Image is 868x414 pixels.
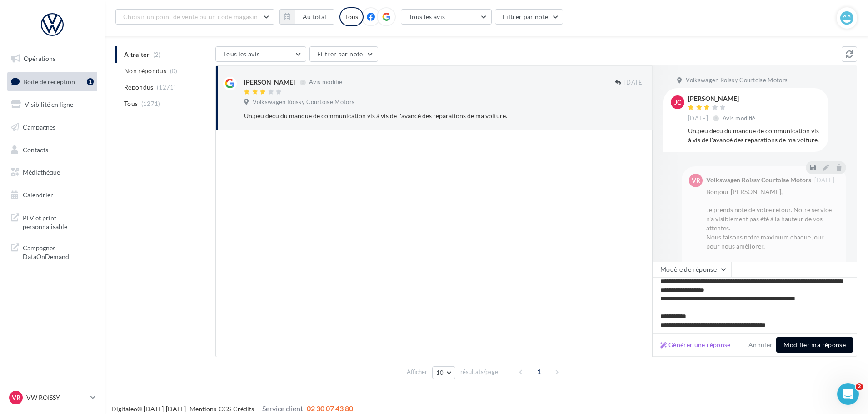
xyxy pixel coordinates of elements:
[23,191,53,199] span: Calendrier
[123,13,258,20] span: Choisir un point de vente ou un code magasin
[5,163,99,182] a: Médiathèque
[776,337,853,353] button: Modifier ma réponse
[5,72,99,91] a: Boîte de réception1
[692,176,700,185] span: VR
[339,7,364,26] div: Tous
[262,404,303,413] span: Service client
[688,126,821,145] div: Un.peu decu du manque de communication vis à vis de l'avancé des reparations de ma voiture.
[12,393,20,402] span: VR
[244,78,295,87] div: [PERSON_NAME]
[23,168,60,176] span: Médiathèque
[170,67,178,75] span: (0)
[190,405,216,413] a: Mentions
[837,383,859,405] iframe: Intercom live chat
[723,115,756,122] span: Avis modifié
[23,77,75,85] span: Boîte de réception
[253,98,354,106] span: Volkswagen Roissy Courtoise Motors
[814,177,834,183] span: [DATE]
[401,9,492,25] button: Tous les avis
[745,339,776,350] button: Annuler
[409,13,445,20] span: Tous les avis
[23,212,94,231] span: PLV et print personnalisable
[223,50,260,58] span: Tous les avis
[674,98,681,107] span: JC
[5,95,99,114] a: Visibilité en ligne
[157,84,176,91] span: (1271)
[688,115,708,123] span: [DATE]
[706,177,811,183] div: Volkswagen Roissy Courtoise Motors
[5,185,99,205] a: Calendrier
[706,187,839,287] div: Bonjour [PERSON_NAME], Je prends note de votre retour. Notre service n'a visiblement pas été à la...
[657,339,734,350] button: Générer une réponse
[295,9,334,25] button: Au total
[653,262,732,277] button: Modèle de réponse
[5,49,99,68] a: Opérations
[141,100,160,107] span: (1271)
[244,111,585,120] div: Un.peu decu du manque de communication vis à vis de l'avancé des reparations de ma voiture.
[215,46,306,62] button: Tous les avis
[111,405,353,413] span: © [DATE]-[DATE] - - -
[624,79,644,87] span: [DATE]
[5,118,99,137] a: Campagnes
[115,9,274,25] button: Choisir un point de vente ou un code magasin
[5,238,99,265] a: Campagnes DataOnDemand
[307,404,353,413] span: 02 30 07 43 80
[23,123,55,131] span: Campagnes
[25,100,73,108] span: Visibilité en ligne
[309,46,378,62] button: Filtrer par note
[432,366,455,379] button: 10
[23,242,94,261] span: Campagnes DataOnDemand
[532,364,546,379] span: 1
[111,405,137,413] a: Digitaleo
[124,99,138,108] span: Tous
[7,389,97,406] a: VR VW ROISSY
[24,55,55,62] span: Opérations
[688,95,758,102] div: [PERSON_NAME]
[124,83,154,92] span: Répondus
[460,368,498,376] span: résultats/page
[87,78,94,85] div: 1
[279,9,334,25] button: Au total
[233,405,254,413] a: Crédits
[219,405,231,413] a: CGS
[495,9,564,25] button: Filtrer par note
[124,66,166,75] span: Non répondus
[5,208,99,235] a: PLV et print personnalisable
[23,145,48,153] span: Contacts
[309,79,342,86] span: Avis modifié
[26,393,87,402] p: VW ROISSY
[407,368,427,376] span: Afficher
[856,383,863,390] span: 2
[436,369,444,376] span: 10
[686,76,788,85] span: Volkswagen Roissy Courtoise Motors
[5,140,99,160] a: Contacts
